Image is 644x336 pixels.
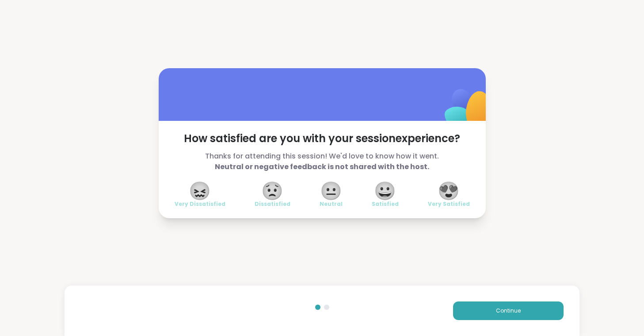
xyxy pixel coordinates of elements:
[372,201,399,208] span: Satisfied
[496,307,521,315] span: Continue
[320,201,343,208] span: Neutral
[175,151,470,172] span: Thanks for attending this session! We'd love to know how it went.
[189,183,211,199] span: 😖
[215,162,429,172] b: Neutral or negative feedback is not shared with the host.
[320,183,342,199] span: 😐
[261,183,283,199] span: 😟
[428,201,470,208] span: Very Satisfied
[453,301,564,320] button: Continue
[424,66,512,154] img: ShareWell Logomark
[438,183,460,199] span: 😍
[175,201,225,208] span: Very Dissatisfied
[374,183,396,199] span: 😀
[175,131,470,146] span: How satisfied are you with your session experience?
[255,201,290,208] span: Dissatisfied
